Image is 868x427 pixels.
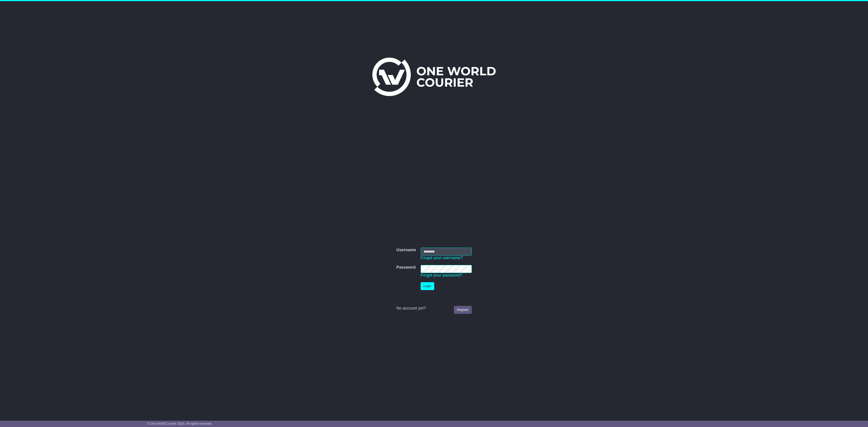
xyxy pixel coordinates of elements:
a: Forgot your password? [421,273,462,277]
img: One World [372,58,496,96]
button: Login [421,282,434,290]
a: Register [454,306,472,314]
span: © One World Courier 2025. All rights reserved. [147,422,212,425]
div: No account yet? [396,306,472,311]
label: Password [396,265,415,270]
label: Username [396,248,416,253]
a: Forgot your username? [421,256,463,260]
